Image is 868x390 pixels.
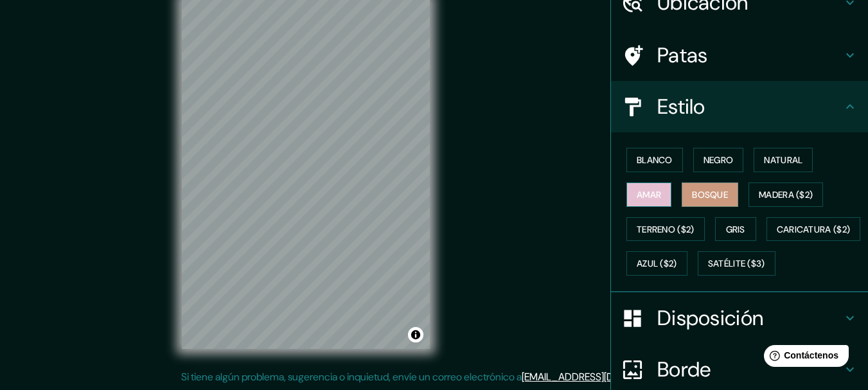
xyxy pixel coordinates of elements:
font: Borde [657,356,711,383]
font: Terreno ($2) [637,224,695,235]
button: Caricatura ($2) [766,217,861,242]
button: Blanco [626,148,683,172]
font: Azul ($2) [637,258,677,270]
font: Estilo [657,93,705,120]
font: Caricatura ($2) [777,224,851,235]
div: Estilo [611,81,868,132]
button: Gris [715,217,756,242]
button: Madera ($2) [748,182,823,207]
div: Patas [611,30,868,81]
div: Disposición [611,292,868,344]
font: Madera ($2) [759,189,813,200]
button: Natural [754,148,813,172]
font: Disposición [657,305,763,332]
font: Satélite ($3) [708,258,765,270]
font: Si tiene algún problema, sugerencia o inquietud, envíe un correo electrónico a [181,370,522,384]
font: Natural [764,154,802,166]
font: Gris [726,224,745,235]
button: Bosque [682,182,738,207]
font: Amar [637,189,661,200]
button: Satélite ($3) [698,251,775,276]
font: Negro [704,154,734,166]
button: Terreno ($2) [626,217,705,242]
font: Bosque [692,189,728,200]
button: Activar o desactivar atribución [408,327,423,342]
font: Blanco [637,154,673,166]
font: Patas [657,42,708,69]
a: [EMAIL_ADDRESS][DOMAIN_NAME] [522,370,680,384]
button: Azul ($2) [626,251,687,276]
iframe: Lanzador de widgets de ayuda [754,340,854,376]
button: Negro [693,148,744,172]
button: Amar [626,182,671,207]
